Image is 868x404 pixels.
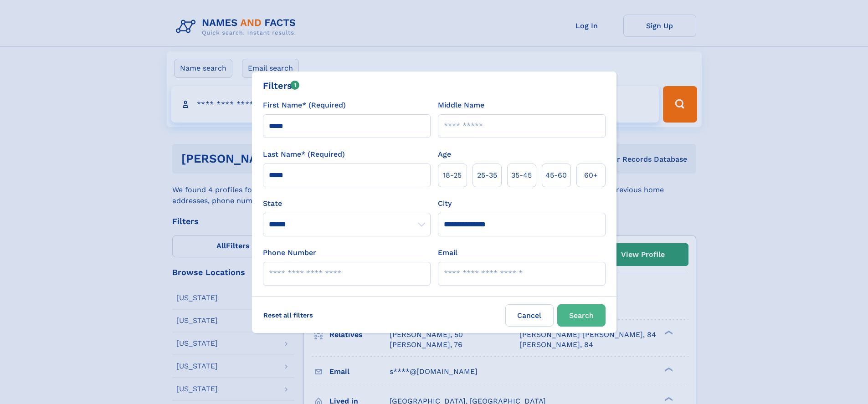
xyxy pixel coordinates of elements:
div: Filters [263,79,300,92]
label: Cancel [505,304,554,327]
label: Phone Number [263,247,316,258]
span: 45‑60 [545,170,567,181]
span: 18‑25 [443,170,462,181]
label: Middle Name [438,100,484,111]
span: 60+ [584,170,598,181]
button: Search [557,304,606,327]
span: 35‑45 [511,170,532,181]
label: Last Name* (Required) [263,149,345,160]
label: City [438,198,452,209]
label: State [263,198,431,209]
label: Age [438,149,451,160]
span: 25‑35 [477,170,497,181]
label: First Name* (Required) [263,100,346,111]
label: Reset all filters [257,304,319,326]
label: Email [438,247,457,258]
